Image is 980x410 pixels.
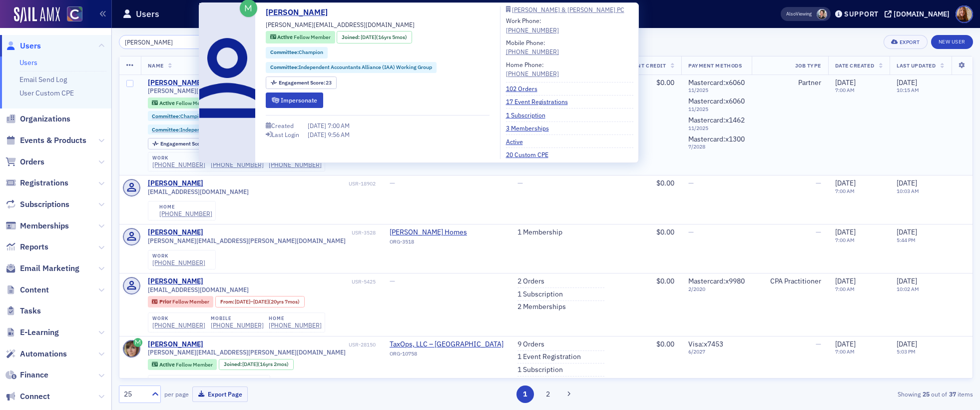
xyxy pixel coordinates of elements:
span: [EMAIL_ADDRESS][DOMAIN_NAME] [148,286,249,293]
a: Email Send Log [19,75,67,84]
time: 10:02 AM [897,285,919,292]
div: Active: Active: Fellow Member [148,97,217,108]
div: USR-18902 [205,180,376,187]
span: Viewing [786,10,812,17]
div: [PHONE_NUMBER] [159,210,212,217]
span: [DATE] [897,339,917,348]
span: Registrations [20,177,68,188]
span: [DATE] [242,360,258,367]
a: Automations [5,348,67,359]
a: [PERSON_NAME] Homes [390,228,481,237]
img: SailAMX [67,6,82,22]
a: Events & Products [5,135,86,146]
span: TaxOps, LLC – Englewood [390,340,503,349]
time: 10:15 AM [897,86,919,93]
a: [PHONE_NUMBER] [211,321,264,329]
a: Finance [5,369,48,380]
span: E-Learning [20,327,59,338]
a: 1 Subscription [517,290,563,299]
a: Users [19,58,37,67]
div: Committee: [148,124,319,134]
div: work [152,253,205,259]
a: 1 Event Registration [517,352,581,361]
span: Joined : [342,33,361,41]
a: 1 Subscription [506,110,553,119]
span: 6 / 2027 [688,348,745,355]
span: [DATE] [308,130,328,138]
a: 1 Subscription [517,365,563,374]
span: Tasks [20,305,41,316]
div: Showing out of items [695,389,973,398]
span: Finance [20,369,48,380]
span: — [517,178,523,187]
a: Committee:Independent Accountants Alliance (IAA) Working Group [270,63,432,71]
span: Engagement Score : [160,140,208,147]
span: [DATE] [897,178,917,187]
a: E-Learning [5,327,59,338]
span: 11 / 2025 [688,87,745,93]
div: [PHONE_NUMBER] [152,161,205,168]
span: Shea Homes [390,228,481,237]
div: Committee: [266,47,328,58]
span: Committee : [270,63,299,70]
div: CPA Practitioner [759,277,821,286]
span: [PERSON_NAME][EMAIL_ADDRESS][PERSON_NAME][DOMAIN_NAME] [148,348,346,356]
a: [PHONE_NUMBER] [152,321,205,329]
span: Memberships [20,220,69,231]
a: New User [931,35,973,49]
a: [PERSON_NAME] [148,340,203,349]
div: Engagement Score: 23 [148,138,219,149]
button: 2 [539,385,556,403]
a: Reports [5,241,48,252]
span: [DATE] [253,298,269,305]
div: USR-5425 [205,278,376,285]
span: $0.00 [656,276,674,285]
div: Support [844,9,879,18]
time: 7:00 AM [835,285,855,292]
time: 7:00 AM [835,187,855,194]
input: Search… [119,35,214,49]
a: Orders [5,156,44,167]
div: mobile [211,315,264,321]
time: 7:00 AM [835,236,855,243]
a: 2 Orders [517,277,544,286]
span: Mastercard : x6060 [688,96,745,105]
div: From: 1999-09-30 00:00:00 [215,296,305,307]
span: [EMAIL_ADDRESS][DOMAIN_NAME] [148,188,249,195]
span: $0.00 [656,227,674,236]
span: Email Marketing [20,263,79,274]
strong: 25 [921,389,931,398]
div: – (20yrs 7mos) [235,298,300,305]
span: [DATE] [897,276,917,285]
a: Memberships [5,220,69,231]
span: — [390,178,395,187]
div: Mobile Phone: [506,38,559,56]
span: — [688,178,694,187]
div: work [152,155,205,161]
span: Mastercard : x1462 [688,115,745,124]
span: $0.00 [656,78,674,87]
time: 5:03 PM [897,348,916,355]
a: Connect [5,391,50,402]
div: Created [271,123,294,128]
a: 3 Memberships [506,123,556,132]
a: [PERSON_NAME] [148,78,203,87]
span: Last Updated [897,62,936,69]
span: Orders [20,156,44,167]
a: 17 Event Registrations [506,97,575,106]
span: [DATE] [835,339,856,348]
a: [PERSON_NAME] [266,6,335,18]
div: Work Phone: [506,16,559,34]
a: [PERSON_NAME] [148,179,203,188]
div: Home Phone: [506,60,559,78]
div: work [152,315,205,321]
div: [PHONE_NUMBER] [269,161,322,168]
span: Fellow Member [172,298,209,305]
a: Committee:Champion [270,48,323,56]
span: Visa : x7453 [688,339,723,348]
span: [DATE] [361,33,376,40]
span: Active [159,99,176,106]
span: [PERSON_NAME][EMAIL_ADDRESS][PERSON_NAME][DOMAIN_NAME] [148,237,346,244]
